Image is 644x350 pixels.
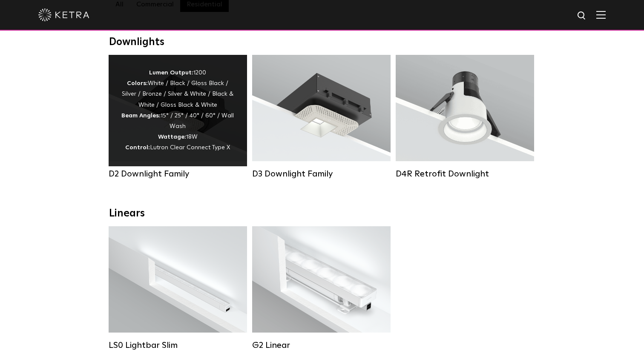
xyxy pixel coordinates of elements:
div: D4R Retrofit Downlight [396,169,534,179]
strong: Wattage: [158,134,186,140]
img: Hamburger%20Nav.svg [596,11,606,19]
a: D3 Downlight Family Lumen Output:700 / 900 / 1100Colors:White / Black / Silver / Bronze / Paintab... [252,55,391,179]
div: D2 Downlight Family [109,169,247,179]
strong: Colors: [127,80,148,86]
strong: Control: [125,145,150,151]
span: Lutron Clear Connect Type X [150,145,230,151]
div: Downlights [109,36,535,48]
img: search icon [577,11,587,21]
a: D4R Retrofit Downlight Lumen Output:800Colors:White / BlackBeam Angles:15° / 25° / 40° / 60°Watta... [396,55,534,179]
div: D3 Downlight Family [252,169,391,179]
div: 1200 White / Black / Gloss Black / Silver / Bronze / Silver & White / Black & White / Gloss Black... [121,68,234,154]
a: D2 Downlight Family Lumen Output:1200Colors:White / Black / Gloss Black / Silver / Bronze / Silve... [109,55,247,179]
img: ketra-logo-2019-white [38,9,89,21]
strong: Beam Angles: [121,113,161,119]
strong: Lumen Output: [149,70,193,76]
div: Linears [109,208,535,220]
